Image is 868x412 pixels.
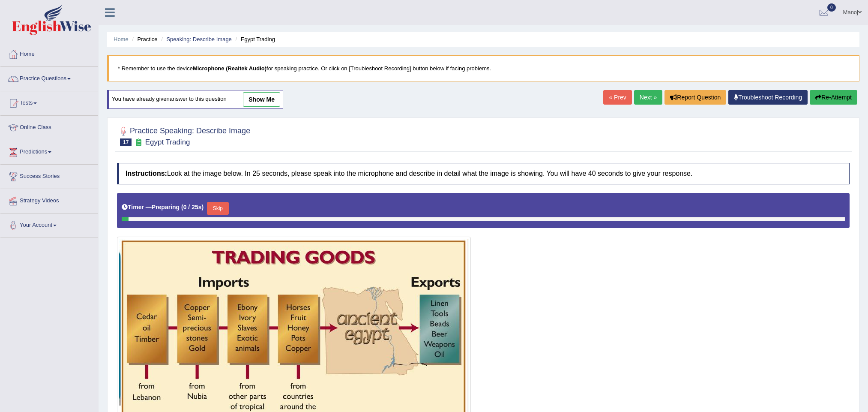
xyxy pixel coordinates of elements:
[114,36,129,42] a: Home
[193,65,266,72] b: Microphone (Realtek Audio)
[107,55,859,81] blockquote: * Remember to use the device for speaking practice. Or click on [Troubleshoot Recording] button b...
[145,138,190,146] small: Egypt Trading
[117,125,250,146] h2: Practice Speaking: Describe Image
[664,90,726,105] button: Report Question
[130,35,157,43] li: Practice
[0,67,98,88] a: Practice Questions
[181,204,183,211] b: (
[0,165,98,186] a: Success Stories
[152,204,180,211] b: Preparing
[0,140,98,162] a: Predictions
[0,91,98,113] a: Tests
[134,138,143,147] small: Exam occurring question
[117,163,850,184] h4: Look at the image below. In 25 seconds, please speak into the microphone and describe in detail w...
[243,92,280,107] a: show me
[202,204,204,211] b: )
[827,3,836,12] span: 0
[728,90,808,105] a: Troubleshoot Recording
[810,90,857,105] button: Re-Attempt
[183,204,202,211] b: 0 / 25s
[122,204,204,211] h5: Timer —
[207,202,228,215] button: Skip
[120,138,132,146] span: 17
[0,214,98,235] a: Your Account
[0,42,98,64] a: Home
[0,189,98,211] a: Strategy Videos
[126,170,167,177] b: Instructions:
[107,90,283,109] div: You have already given answer to this question
[603,90,632,105] a: « Prev
[166,36,231,42] a: Speaking: Describe Image
[634,90,662,105] a: Next »
[233,35,275,43] li: Egypt Trading
[0,116,98,137] a: Online Class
